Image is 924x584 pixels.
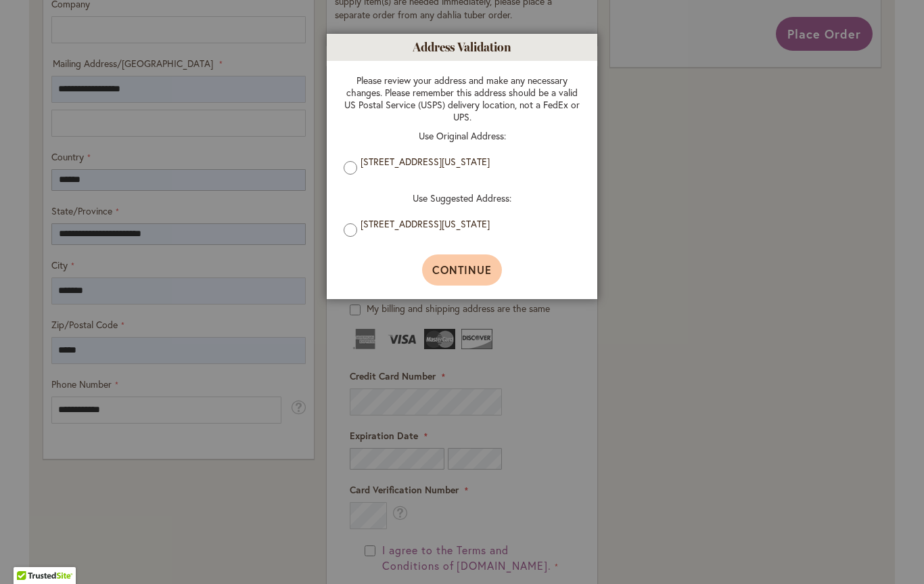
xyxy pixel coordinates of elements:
p: Use Original Address: [344,130,580,142]
button: Continue [422,254,503,286]
label: [STREET_ADDRESS][US_STATE] [361,218,574,230]
p: Use Suggested Address: [344,192,580,204]
iframe: Launch Accessibility Center [10,536,48,574]
h1: Address Validation [327,34,597,61]
label: [STREET_ADDRESS][US_STATE] [361,156,574,168]
span: Continue [432,263,492,277]
p: Please review your address and make any necessary changes. Please remember this address should be... [344,74,580,123]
